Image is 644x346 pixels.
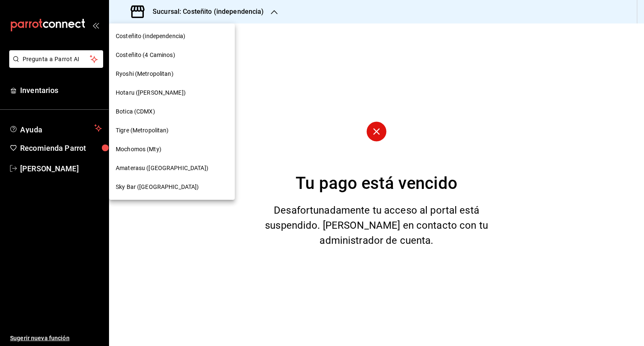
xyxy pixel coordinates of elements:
[116,164,208,173] span: Amaterasu ([GEOGRAPHIC_DATA])
[109,46,235,65] div: Costeñito (4 Caminos)
[116,183,199,191] span: Sky Bar ([GEOGRAPHIC_DATA])
[109,178,235,196] div: Sky Bar ([GEOGRAPHIC_DATA])
[109,121,235,140] div: Tigre (Metropolitan)
[109,159,235,178] div: Amaterasu ([GEOGRAPHIC_DATA])
[116,70,174,78] span: Ryoshi (Metropolitan)
[116,145,161,154] span: Mochomos (Mty)
[109,102,235,121] div: Botica (CDMX)
[116,126,169,135] span: Tigre (Metropolitan)
[116,32,185,41] span: Costeñito (independencia)
[109,83,235,102] div: Hotaru ([PERSON_NAME])
[109,27,235,46] div: Costeñito (independencia)
[109,65,235,83] div: Ryoshi (Metropolitan)
[116,51,175,59] span: Costeñito (4 Caminos)
[109,140,235,159] div: Mochomos (Mty)
[116,88,186,97] span: Hotaru ([PERSON_NAME])
[116,107,155,116] span: Botica (CDMX)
